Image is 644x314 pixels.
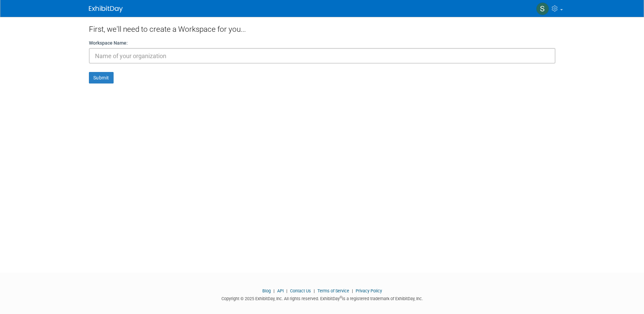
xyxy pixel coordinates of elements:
a: Privacy Policy [356,288,382,293]
input: Name of your organization [89,48,555,64]
div: First, we'll need to create a Workspace for you... [89,17,555,40]
label: Workspace Name: [89,40,128,46]
button: Submit [89,72,114,83]
sup: ® [340,295,342,299]
span: | [272,288,276,293]
a: Contact Us [290,288,311,293]
a: Blog [262,288,271,293]
span: | [285,288,289,293]
img: Sarah Hannah [536,2,549,15]
span: | [312,288,316,293]
img: ExhibitDay [89,6,123,13]
span: | [350,288,355,293]
a: API [277,288,284,293]
a: Terms of Service [317,288,349,293]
